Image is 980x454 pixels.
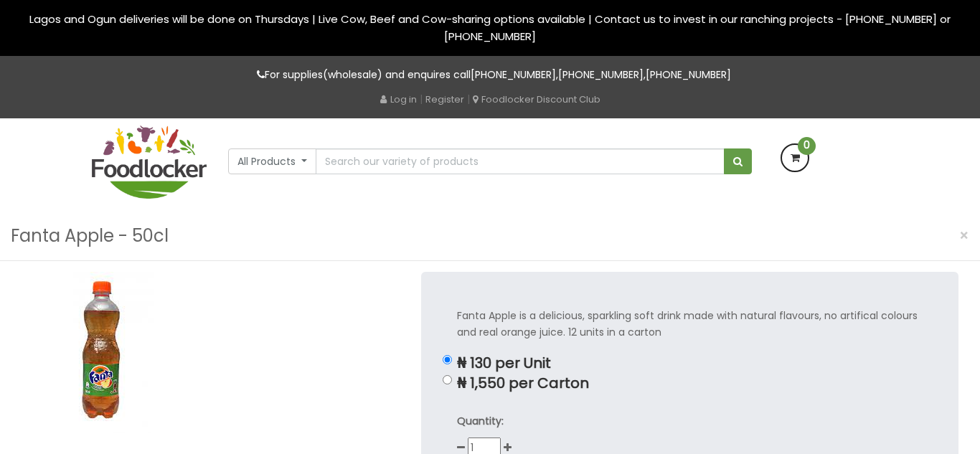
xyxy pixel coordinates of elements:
[443,375,452,384] input: ₦ 1,550 per Carton
[457,375,923,392] p: ₦ 1,550 per Carton
[959,225,969,246] span: ×
[467,92,470,106] span: |
[22,272,183,433] img: Fanta Apple - 50cl
[558,67,644,82] a: [PHONE_NUMBER]
[425,93,464,106] a: Register
[92,126,207,199] img: FoodLocker
[11,222,169,250] h3: Fanta Apple - 50cl
[471,67,556,82] a: [PHONE_NUMBER]
[443,355,452,364] input: ₦ 130 per Unit
[92,67,888,83] p: For supplies(wholesale) and enquires call , ,
[228,148,316,174] button: All Products
[457,414,504,428] strong: Quantity:
[29,11,951,44] span: Lagos and Ogun deliveries will be done on Thursdays | Live Cow, Beef and Cow-sharing options avai...
[457,308,923,341] p: Fanta Apple is a delicious, sparkling soft drink made with natural flavours, no artifical colours...
[316,148,725,174] input: Search our variety of products
[420,92,423,106] span: |
[952,221,976,250] button: Close
[473,93,600,106] a: Foodlocker Discount Club
[646,67,731,82] a: [PHONE_NUMBER]
[380,93,417,106] a: Log in
[457,355,923,372] p: ₦ 130 per Unit
[798,137,816,155] span: 0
